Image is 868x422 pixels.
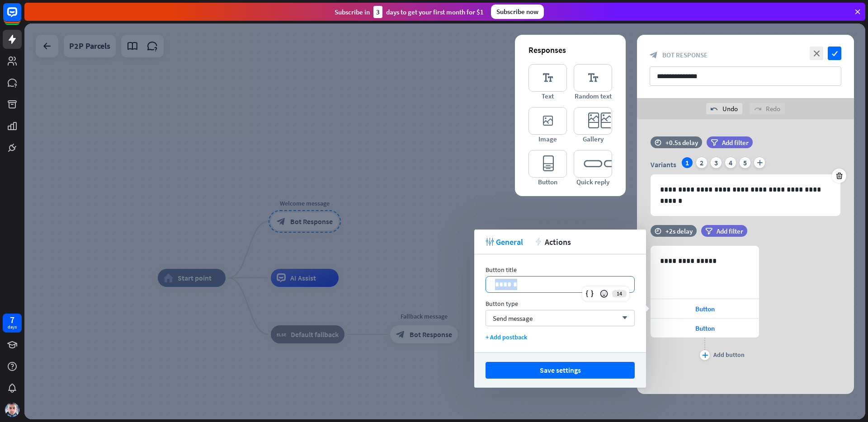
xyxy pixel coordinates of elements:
[695,324,715,333] span: Button
[711,105,718,113] i: undo
[655,139,661,145] i: time
[651,160,676,169] span: Variants
[705,228,712,234] i: filter
[711,157,722,168] div: 3
[665,227,693,235] div: +2s delay
[650,51,658,59] i: block_bot_response
[665,138,698,147] div: +0.5s delay
[373,6,382,18] div: 3
[754,105,761,113] i: redo
[486,333,635,341] div: + Add postback
[8,324,17,330] div: days
[493,314,533,323] span: Send message
[486,266,635,274] div: Button title
[7,4,34,31] button: Open LiveChat chat widget
[754,157,765,168] i: plus
[486,238,494,246] i: tweak
[711,139,718,146] i: filter
[3,314,22,333] a: 7 days
[496,237,523,247] span: General
[618,315,627,321] i: arrow_down
[655,228,661,234] i: time
[10,316,14,324] div: 7
[534,238,542,246] i: action
[828,47,841,60] i: check
[486,300,635,308] div: Button type
[706,103,742,114] div: Undo
[702,352,708,358] i: plus
[335,6,484,18] div: Subscribe in days to get your first month for $1
[662,51,708,59] span: Bot Response
[545,237,571,247] span: Actions
[713,351,745,359] div: Add button
[682,157,693,168] div: 1
[725,157,736,168] div: 4
[717,227,743,235] span: Add filter
[486,362,635,379] button: Save settings
[740,157,750,168] div: 5
[810,47,823,60] i: close
[696,157,707,168] div: 2
[722,138,749,147] span: Add filter
[695,305,715,313] span: Button
[750,103,785,114] div: Redo
[491,5,544,19] div: Subscribe now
